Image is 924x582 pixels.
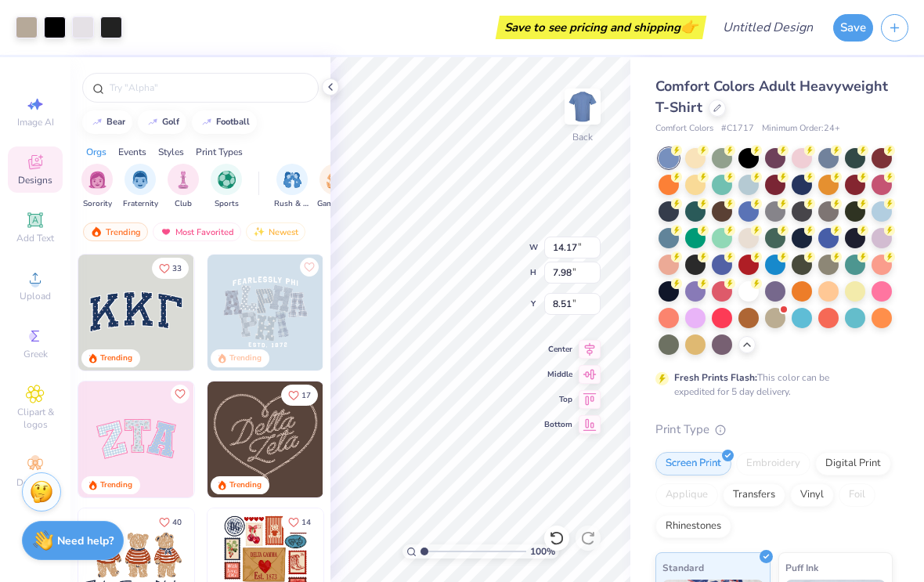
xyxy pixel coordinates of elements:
button: Like [171,385,189,403]
button: Like [300,258,319,277]
div: filter for Rush & Bid [274,164,310,210]
button: filter button [211,164,242,210]
span: Greek [23,348,48,360]
img: Fraternity Image [132,171,149,189]
input: Untitled Design [710,12,825,43]
div: Trending [100,352,132,364]
div: filter for Club [168,164,199,210]
span: Clipart & logos [8,406,63,431]
div: Trending [229,479,262,491]
img: Rush & Bid Image [283,171,301,189]
button: Like [281,512,318,533]
span: Minimum Order: 24 + [762,122,840,136]
img: trend_line.gif [91,117,103,127]
button: Like [152,512,189,533]
span: Designs [18,174,52,186]
img: most_fav.gif [160,226,172,237]
span: Sorority [83,198,112,210]
div: Screen Print [655,452,731,475]
button: filter button [274,164,310,210]
button: football [192,110,257,134]
img: 12710c6a-dcc0-49ce-8688-7fe8d5f96fe2 [208,381,323,497]
img: Game Day Image [327,171,345,189]
span: 33 [172,265,182,273]
div: Trending [83,222,148,241]
div: Digital Print [815,452,891,475]
div: Foil [839,483,875,507]
span: Add Text [16,232,54,244]
div: filter for Fraternity [123,164,158,210]
div: Newest [246,222,305,241]
img: 9980f5e8-e6a1-4b4a-8839-2b0e9349023c [78,381,194,497]
div: Styles [158,145,184,159]
img: a3f22b06-4ee5-423c-930f-667ff9442f68 [323,255,439,371]
span: 100 % [530,544,555,559]
img: 5a4b4175-9e88-49c8-8a23-26d96782ddc6 [208,255,323,371]
div: Orgs [86,145,106,159]
div: This color can be expedited for 5 day delivery. [674,371,867,399]
span: Fraternity [123,198,158,210]
img: Club Image [175,171,192,189]
span: Club [175,198,192,210]
button: bear [82,110,132,134]
div: Print Type [655,421,893,439]
span: Center [544,344,572,355]
div: Events [118,145,146,159]
span: # C1717 [721,122,754,136]
span: Sports [215,198,239,210]
div: football [216,117,250,126]
span: 14 [301,519,311,526]
div: golf [162,117,179,126]
img: Back [567,91,598,122]
strong: Fresh Prints Flash: [674,371,757,384]
div: filter for Sports [211,164,242,210]
span: 17 [301,392,311,399]
span: Comfort Colors [655,122,713,136]
button: Like [281,385,318,406]
div: Transfers [723,483,785,507]
span: 👉 [680,17,698,36]
strong: Need help? [57,533,114,548]
img: Newest.gif [253,226,265,237]
div: Save to see pricing and shipping [500,16,702,39]
span: Top [544,394,572,405]
span: Rush & Bid [274,198,310,210]
span: Puff Ink [785,559,818,576]
button: filter button [168,164,199,210]
button: filter button [123,164,158,210]
img: ead2b24a-117b-4488-9b34-c08fd5176a7b [323,381,439,497]
div: Rhinestones [655,515,731,538]
div: bear [106,117,125,126]
div: filter for Sorority [81,164,113,210]
span: Image AI [17,116,54,128]
div: filter for Game Day [317,164,353,210]
button: Save [833,14,873,42]
img: trending.gif [90,226,103,237]
div: Applique [655,483,718,507]
img: 3b9aba4f-e317-4aa7-a679-c95a879539bd [78,255,194,371]
div: Vinyl [790,483,834,507]
button: Like [152,258,189,279]
span: Middle [544,369,572,380]
div: Back [572,130,593,144]
button: filter button [81,164,113,210]
div: Trending [100,479,132,491]
img: Sorority Image [88,171,106,189]
span: 40 [172,519,182,526]
span: Game Day [317,198,353,210]
span: Standard [662,559,704,576]
div: Print Types [196,145,243,159]
img: edfb13fc-0e43-44eb-bea2-bf7fc0dd67f9 [193,255,309,371]
img: 5ee11766-d822-42f5-ad4e-763472bf8dcf [193,381,309,497]
span: Comfort Colors Adult Heavyweight T-Shirt [655,77,888,117]
img: trend_line.gif [146,117,159,127]
button: filter button [317,164,353,210]
input: Try "Alpha" [108,80,309,96]
img: trend_line.gif [200,117,213,127]
div: Most Favorited [153,222,241,241]
span: Upload [20,290,51,302]
div: Embroidery [736,452,810,475]
div: Trending [229,352,262,364]
span: Decorate [16,476,54,489]
span: Bottom [544,419,572,430]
